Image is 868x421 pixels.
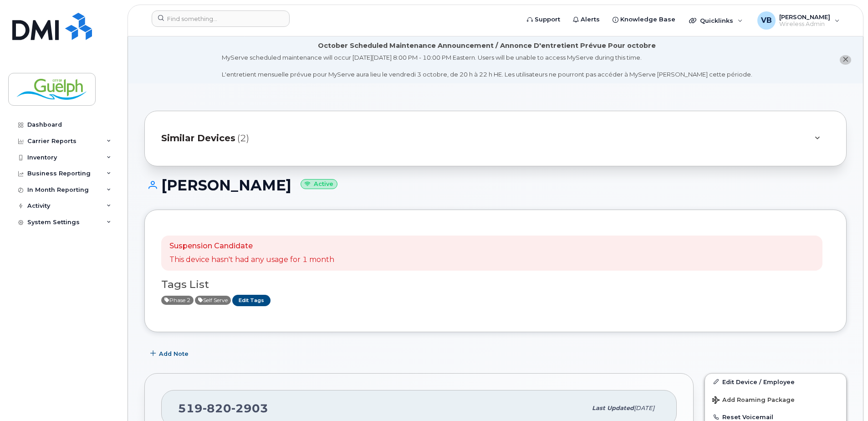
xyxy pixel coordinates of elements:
span: Active [161,296,194,305]
span: 2903 [231,401,268,415]
small: Active [301,179,337,190]
h3: Tags List [161,279,830,290]
p: Suspension Candidate [169,241,334,252]
div: MyServe scheduled maintenance will occur [DATE][DATE] 8:00 PM - 10:00 PM Eastern. Users will be u... [222,53,752,79]
p: This device hasn't had any usage for 1 month [169,255,334,265]
span: Add Note [159,349,189,358]
button: Add Note [144,346,196,362]
span: Last updated [592,405,634,411]
span: Similar Devices [161,132,235,145]
div: October Scheduled Maintenance Announcement / Annonce D'entretient Prévue Pour octobre [318,41,656,51]
span: 820 [203,401,231,415]
h1: [PERSON_NAME] [144,177,847,193]
span: 519 [178,401,268,415]
a: Edit Tags [232,295,271,306]
button: Add Roaming Package [705,390,846,409]
span: (2) [237,132,249,145]
span: Add Roaming Package [712,396,795,405]
span: [DATE] [634,405,654,411]
a: Edit Device / Employee [705,374,846,390]
span: Active [195,296,231,305]
button: close notification [840,55,851,65]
